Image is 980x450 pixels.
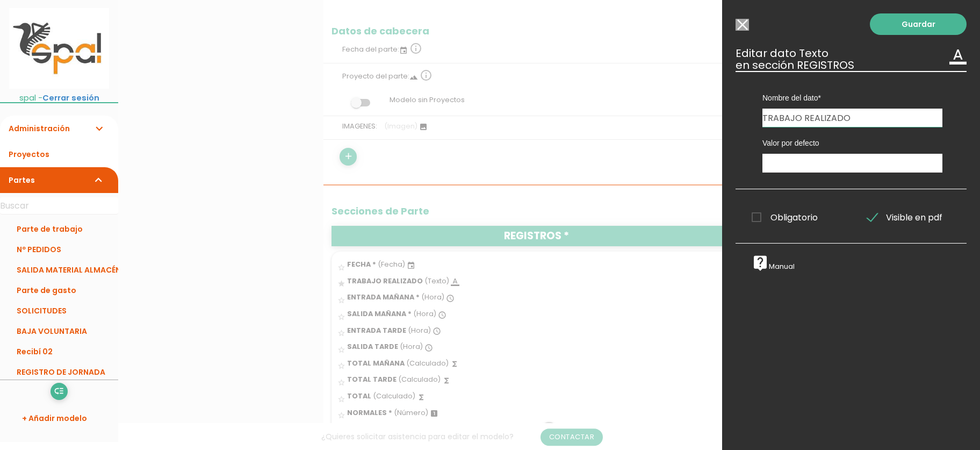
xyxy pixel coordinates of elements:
[752,211,818,224] span: Obligatorio
[762,138,942,148] label: Valor por defecto
[736,47,967,71] h3: Editar dato Texto en sección REGISTROS
[752,262,795,271] a: live_helpManual
[867,211,942,224] span: Visible en pdf
[752,254,769,272] i: live_help
[870,13,967,35] a: Guardar
[949,47,967,65] i: format_color_text
[762,92,942,103] label: Nombre del dato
